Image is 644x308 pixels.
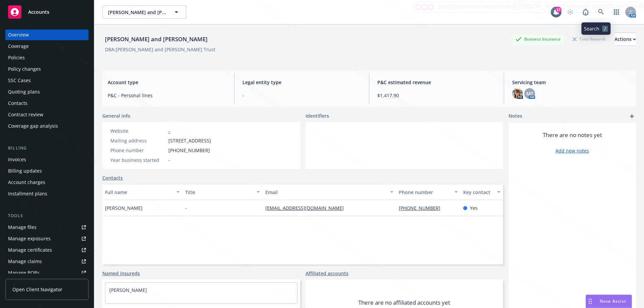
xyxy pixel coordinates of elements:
span: [PHONE_NUMBER] [168,147,210,154]
span: Identifiers [306,112,329,119]
a: Installment plans [5,188,89,199]
button: Key contact [461,184,503,200]
button: Email [263,184,396,200]
div: Policies [8,52,25,63]
span: Accounts [28,9,49,15]
div: Coverage gap analysis [8,121,58,131]
div: Manage files [8,222,37,233]
a: Quoting plans [5,86,89,97]
button: Phone number [396,184,460,200]
div: Phone number [399,189,450,196]
a: add [628,112,636,120]
span: Notes [508,112,522,120]
div: Coverage [8,41,29,52]
a: Named insureds [102,270,140,277]
span: $1,417.90 [377,92,496,99]
span: P&C - Personal lines [108,92,226,99]
span: Nova Assist [600,298,626,304]
a: Coverage [5,41,89,52]
div: Mailing address [110,137,166,144]
a: Manage claims [5,256,89,267]
div: Phone number [110,147,166,154]
div: Tools [5,212,89,219]
a: Start snowing [563,5,577,19]
div: Manage claims [8,256,42,267]
div: Billing [5,145,89,151]
a: [PERSON_NAME] [109,287,147,293]
button: [PERSON_NAME] and [PERSON_NAME] [102,5,186,19]
a: Accounts [5,3,89,21]
button: Full name [102,184,182,200]
a: Invoices [5,154,89,165]
div: SSC Cases [8,75,31,86]
a: Search [594,5,608,19]
span: MT [526,90,533,97]
div: Title [185,189,253,196]
button: Title [182,184,263,200]
a: Switch app [610,5,623,19]
a: Manage BORs [5,267,89,278]
div: Drag to move [586,295,594,308]
div: Manage certificates [8,245,52,255]
div: Installment plans [8,188,47,199]
div: Year business started [110,157,166,164]
a: Contacts [102,174,123,181]
a: Manage certificates [5,245,89,255]
a: Manage exposures [5,233,89,244]
span: [PERSON_NAME] [105,204,143,211]
a: Policies [5,52,89,63]
a: Affiliated accounts [306,270,348,277]
span: There are no affiliated accounts yet [358,299,450,307]
span: Yes [470,204,478,211]
a: Overview [5,29,89,40]
div: Quoting plans [8,86,40,97]
div: Manage BORs [8,267,40,278]
button: Actions [614,33,636,46]
a: [EMAIL_ADDRESS][DOMAIN_NAME] [265,205,349,211]
div: Invoices [8,154,26,165]
span: Legal entity type [243,79,361,86]
div: Full name [105,189,172,196]
div: Manage exposures [8,233,51,244]
a: - [168,128,170,134]
div: [PERSON_NAME] and [PERSON_NAME] [102,35,210,44]
a: Account charges [5,177,89,188]
span: General info [102,112,130,119]
img: photo [512,88,523,99]
span: P&C estimated revenue [377,79,496,86]
a: Add new notes [555,147,589,154]
div: Website [110,127,166,134]
a: Contacts [5,98,89,109]
span: There are no notes yet [543,131,602,139]
a: Policy changes [5,64,89,74]
span: Account type [108,79,226,86]
div: Account charges [8,177,45,188]
a: SSC Cases [5,75,89,86]
div: Overview [8,29,29,40]
div: DBA: [PERSON_NAME] and [PERSON_NAME] Trust [105,46,215,53]
div: Total Rewards [569,35,609,43]
span: - [243,92,361,99]
a: Coverage gap analysis [5,121,89,131]
span: Open Client Navigator [12,286,62,293]
span: - [168,157,170,164]
a: Report a Bug [579,5,592,19]
span: [PERSON_NAME] and [PERSON_NAME] [108,9,166,16]
span: - [185,204,187,211]
div: Contract review [8,109,43,120]
a: Manage files [5,222,89,233]
div: 17 [555,7,561,13]
div: Policy changes [8,64,41,74]
a: Contract review [5,109,89,120]
div: Contacts [8,98,28,109]
a: Billing updates [5,166,89,176]
a: [PHONE_NUMBER] [399,205,446,211]
span: Servicing team [512,79,631,86]
div: Email [265,189,386,196]
div: Business Insurance [512,35,564,43]
span: [STREET_ADDRESS] [168,137,211,144]
button: Nova Assist [586,295,632,308]
div: Billing updates [8,166,42,176]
